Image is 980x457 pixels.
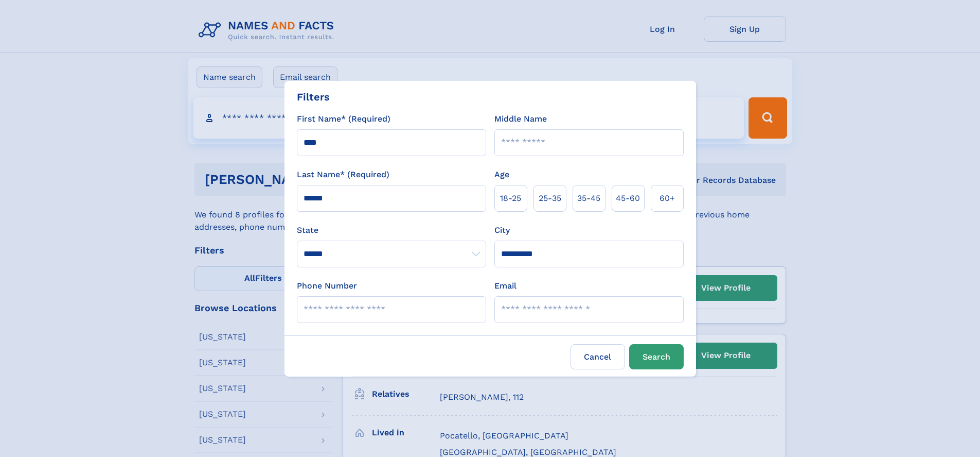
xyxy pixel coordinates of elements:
[629,344,684,369] button: Search
[500,192,521,205] span: 18‑25
[571,344,625,369] label: Cancel
[616,192,640,205] span: 45‑60
[494,168,509,181] label: Age
[539,192,561,205] span: 25‑35
[577,192,600,205] span: 35‑45
[660,192,675,205] span: 60+
[297,168,389,181] label: Last Name* (Required)
[297,89,330,105] div: Filters
[297,280,357,292] label: Phone Number
[494,113,547,125] label: Middle Name
[297,113,390,125] label: First Name* (Required)
[494,224,510,236] label: City
[297,224,486,236] label: State
[494,280,516,292] label: Email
